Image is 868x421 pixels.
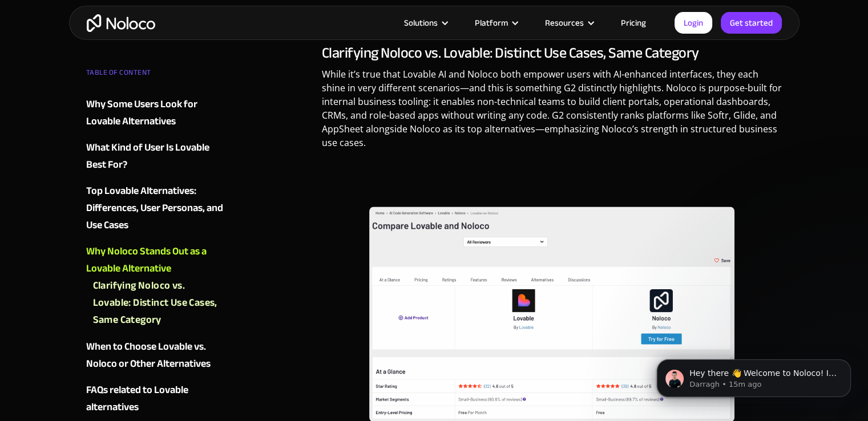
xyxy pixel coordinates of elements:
[87,14,155,32] a: home
[404,15,438,30] div: Solutions
[390,15,461,30] div: Solutions
[86,64,224,87] div: TABLE OF CONTENT
[86,243,224,277] a: Why Noloco Stands Out as a Lovable Alternative
[475,15,508,30] div: Platform
[322,164,782,186] p: ‍
[86,381,224,415] a: FAQs related to Lovable alternatives
[322,67,782,158] p: While it’s true that Lovable AI and Noloco both empower users with AI-enhanced interfaces, they e...
[86,96,224,130] a: Why Some Users Look for Lovable Alternatives
[86,139,224,173] a: What Kind of User Is Lovable Best For?
[86,183,224,234] a: Top Lovable Alternatives: Differences, User Personas, and Use Cases‍
[721,12,782,34] a: Get started
[545,15,584,30] div: Resources
[86,338,224,372] a: When to Choose Lovable vs. Noloco or Other Alternatives
[640,335,868,415] iframe: Intercom notifications message
[322,44,782,62] h3: Clarifying Noloco vs. Lovable: Distinct Use Cases, Same Category
[675,12,712,34] a: Login
[461,15,531,30] div: Platform
[531,15,607,30] div: Resources
[93,277,224,329] a: Clarifying Noloco vs. Lovable: Distinct Use Cases, Same Category
[607,15,660,30] a: Pricing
